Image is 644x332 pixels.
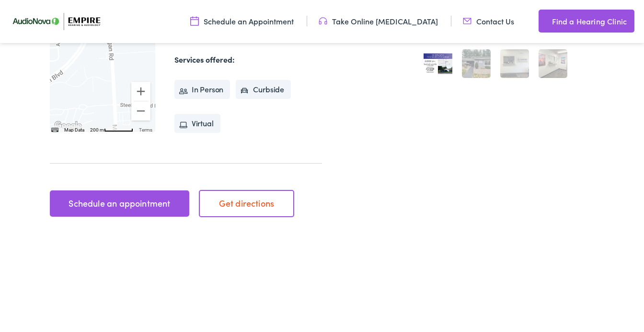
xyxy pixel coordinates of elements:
[51,127,58,133] button: Keyboard shortcuts
[52,120,84,132] img: Google
[319,16,438,26] a: Take Online [MEDICAL_DATA]
[174,80,230,99] li: In Person
[539,15,547,27] img: utility icon
[131,101,150,121] button: Zoom out
[139,127,152,133] a: Terms (opens in new tab)
[174,54,235,65] strong: Services offered:
[236,80,291,99] li: Curbside
[52,120,84,132] a: Open this area in Google Maps (opens a new window)
[190,16,199,26] img: utility icon
[190,16,294,26] a: Schedule an Appointment
[319,16,327,26] img: utility icon
[50,190,189,217] a: Schedule an appointment
[539,10,634,33] a: Find a Hearing Clinic
[462,49,491,78] a: 2
[174,114,220,133] li: Virtual
[539,49,567,78] a: 4
[90,127,104,133] span: 200 m
[463,16,471,26] img: utility icon
[87,125,136,132] button: Map Scale: 200 m per 57 pixels
[500,49,529,78] a: 3
[424,49,452,78] a: 1
[463,16,514,26] a: Contact Us
[131,82,150,101] button: Zoom in
[199,190,294,217] a: Get directions
[64,127,84,133] button: Map Data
